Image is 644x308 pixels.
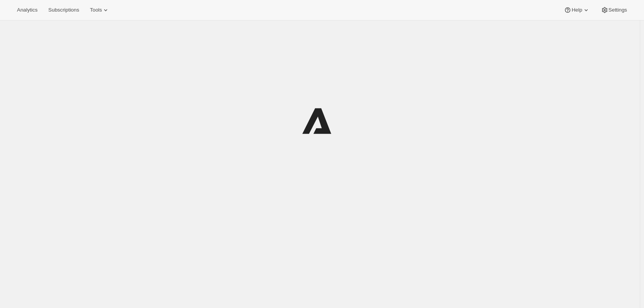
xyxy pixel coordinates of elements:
[559,5,594,15] button: Help
[48,7,79,13] span: Subscriptions
[17,7,37,13] span: Analytics
[572,7,582,13] span: Help
[90,7,102,13] span: Tools
[85,5,114,15] button: Tools
[609,7,627,13] span: Settings
[596,5,632,15] button: Settings
[44,5,84,15] button: Subscriptions
[12,5,42,15] button: Analytics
